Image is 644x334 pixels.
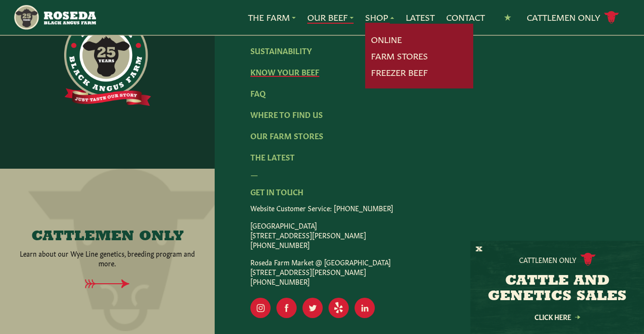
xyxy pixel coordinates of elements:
[307,11,354,24] a: Our Beef
[31,229,184,245] h4: CATTLEMEN ONLY
[250,45,312,56] a: Sustainability
[482,274,632,305] h3: CATTLE AND GENETICS SALES
[519,255,576,264] p: Cattlemen Only
[371,66,428,79] a: Freezer Beef
[250,203,608,213] p: Website Customer Service: [PHONE_NUMBER]
[446,11,485,24] a: Contact
[64,13,151,106] img: https://roseda.com/wp-content/uploads/2021/06/roseda-25-full@2x.png
[276,298,297,318] a: Visit Our Facebook Page
[476,245,482,255] button: X
[329,298,349,318] a: Visit Our Yelp Page
[580,253,596,266] img: cattle-icon.svg
[250,220,608,249] p: [GEOGRAPHIC_DATA] [STREET_ADDRESS][PERSON_NAME] [PHONE_NUMBER]
[250,130,323,141] a: Our Farm Stores
[250,168,608,180] div: —
[302,298,323,318] a: Visit Our Twitter Page
[250,109,323,119] a: Where To Find Us
[514,314,601,320] a: Click Here
[250,151,295,162] a: The Latest
[250,298,271,318] a: Visit Our Instagram Page
[355,298,375,318] a: Visit Our LinkedIn Page
[250,66,319,77] a: Know Your Beef
[527,9,619,26] a: Cattlemen Only
[250,257,608,286] p: Roseda Farm Market @ [GEOGRAPHIC_DATA] [STREET_ADDRESS][PERSON_NAME] [PHONE_NUMBER]
[18,229,197,268] a: CATTLEMEN ONLY Learn about our Wye Line genetics, breeding program and more.
[248,11,296,24] a: The Farm
[18,248,197,268] p: Learn about our Wye Line genetics, breeding program and more.
[371,33,402,46] a: Online
[365,11,394,24] a: Shop
[406,11,435,24] a: Latest
[13,4,96,31] img: https://roseda.com/wp-content/uploads/2021/05/roseda-25-header.png
[250,87,266,98] a: FAQ
[371,50,428,62] a: Farm Stores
